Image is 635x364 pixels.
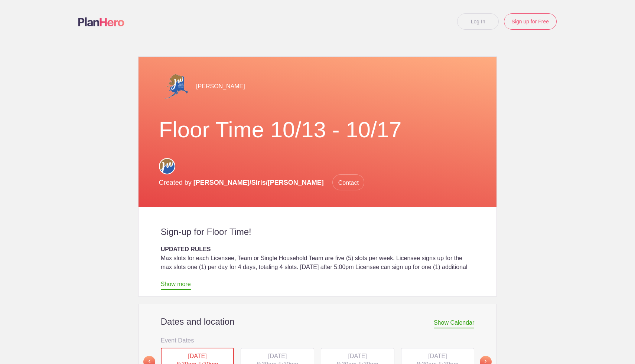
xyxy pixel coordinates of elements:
[504,13,557,30] a: Sign up for Free
[332,174,364,190] span: Contact
[348,353,367,359] span: [DATE]
[161,226,475,237] h2: Sign-up for Floor Time!
[457,13,499,30] a: Log In
[188,353,206,359] span: [DATE]
[159,117,476,143] h1: Floor Time 10/13 - 10/17
[159,174,364,191] p: Created by
[193,179,324,186] span: [PERSON_NAME]/Siris/[PERSON_NAME]
[161,316,475,327] h2: Dates and location
[161,246,211,252] strong: UPDATED RULES
[159,158,175,174] img: Circle for social
[161,281,191,290] a: Show more
[428,353,447,359] span: [DATE]
[161,335,475,346] h3: Event Dates
[434,319,474,328] span: Show Calendar
[159,72,189,102] img: Alaska jw logo transparent
[159,72,476,102] div: [PERSON_NAME]
[78,17,124,26] img: Logo main planhero
[161,254,475,289] div: Max slots for each Licensee, Team or Single Household Team are five (5) slots per week. Licensee ...
[268,353,287,359] span: [DATE]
